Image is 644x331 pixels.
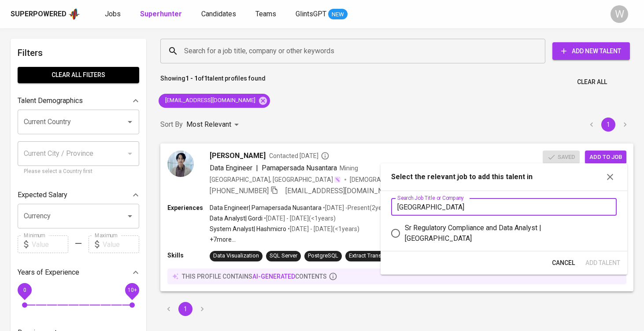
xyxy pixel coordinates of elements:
span: | [256,163,258,173]
div: Sr Regulatory Compliance and Data Analyst | [GEOGRAPHIC_DATA] [405,223,610,244]
span: Cancel [552,257,575,268]
b: 1 [204,75,207,82]
span: Candidates [201,10,236,18]
div: W [611,5,628,23]
input: Value [103,235,139,253]
span: 10+ [127,287,137,293]
span: GlintsGPT [296,10,326,18]
input: Value [32,235,68,253]
div: Extract Transform Load (ETL) [349,252,423,260]
b: Superhunter [140,10,182,18]
span: Teams [255,10,276,18]
a: [PERSON_NAME]Contacted [DATE]Data Engineer|Pamapersada NusantaraMining[GEOGRAPHIC_DATA], [GEOGRAP... [160,143,633,291]
nav: pagination navigation [583,118,633,132]
div: Talent Demographics [18,92,139,110]
b: 1 - 1 [185,75,198,82]
div: PostgreSQL [308,252,338,260]
nav: pagination navigation [160,302,211,316]
button: Open [124,116,136,128]
p: Most Relevant [186,119,231,130]
p: Experiences [167,203,210,212]
a: GlintsGPT NEW [296,9,348,20]
span: [PERSON_NAME] [210,151,266,161]
a: Candidates [201,9,238,20]
div: Data Visualization [213,252,259,260]
span: [EMAIL_ADDRESS][DOMAIN_NAME] [285,187,399,195]
div: SQL Server [270,252,297,260]
p: this profile contains contents [182,272,327,281]
button: page 1 [178,302,192,316]
button: Add to job [585,151,626,164]
p: Talent Demographics [18,96,83,106]
span: [DEMOGRAPHIC_DATA] [350,175,417,184]
p: • [DATE] - [DATE] ( <1 years ) [263,214,336,223]
div: Superpowered [11,9,67,19]
span: AI-generated [252,273,295,280]
span: Mining [340,165,358,172]
div: Most Relevant [186,117,242,133]
span: [EMAIL_ADDRESS][DOMAIN_NAME] [159,96,261,105]
p: Skills [167,251,210,260]
span: NEW [328,10,348,19]
p: +7 more ... [210,235,393,244]
span: Add to job [589,152,622,162]
img: magic_wand.svg [334,176,341,183]
p: • [DATE] - Present ( 2 years ) [322,203,393,212]
p: Select the relevant job to add this talent in [391,172,533,182]
div: Years of Experience [18,264,139,281]
button: Cancel [548,255,578,271]
span: Contacted [DATE] [269,151,329,160]
span: Data Engineer [210,164,252,172]
button: page 1 [601,118,615,132]
div: Expected Salary [18,186,139,204]
button: Clear All filters [18,67,139,83]
span: [PHONE_NUMBER] [210,187,269,195]
span: Add New Talent [559,46,623,57]
button: Add New Talent [552,42,630,60]
div: [EMAIL_ADDRESS][DOMAIN_NAME] [159,94,270,108]
p: Showing of talent profiles found [160,74,266,90]
p: Data Analyst | Gordi [210,214,263,223]
span: Clear All filters [25,70,132,81]
a: Teams [255,9,278,20]
p: Sort By [160,119,183,130]
img: 8fb6b23a9cb9963005c0fec1be4bfc9d.jpg [167,151,194,177]
button: Open [124,210,136,222]
a: Superhunter [140,9,184,20]
button: Clear All [574,74,611,90]
svg: By Batam recruiter [321,151,329,160]
span: Pamapersada Nusantara [262,164,337,172]
p: Data Engineer | Pamapersada Nusantara [210,203,322,212]
p: System Analyst | Hashmicro [210,224,286,233]
span: 0 [23,287,26,293]
span: Jobs [105,10,121,18]
a: Jobs [105,9,122,20]
p: Expected Salary [18,190,67,200]
h6: Filters [18,46,139,60]
img: app logo [68,7,80,21]
p: Years of Experience [18,267,79,278]
a: Superpoweredapp logo [11,7,80,21]
p: • [DATE] - [DATE] ( <1 years ) [286,224,359,233]
div: [GEOGRAPHIC_DATA], [GEOGRAPHIC_DATA] [210,175,341,184]
p: Please select a Country first [24,167,133,176]
span: Clear All [577,77,607,88]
